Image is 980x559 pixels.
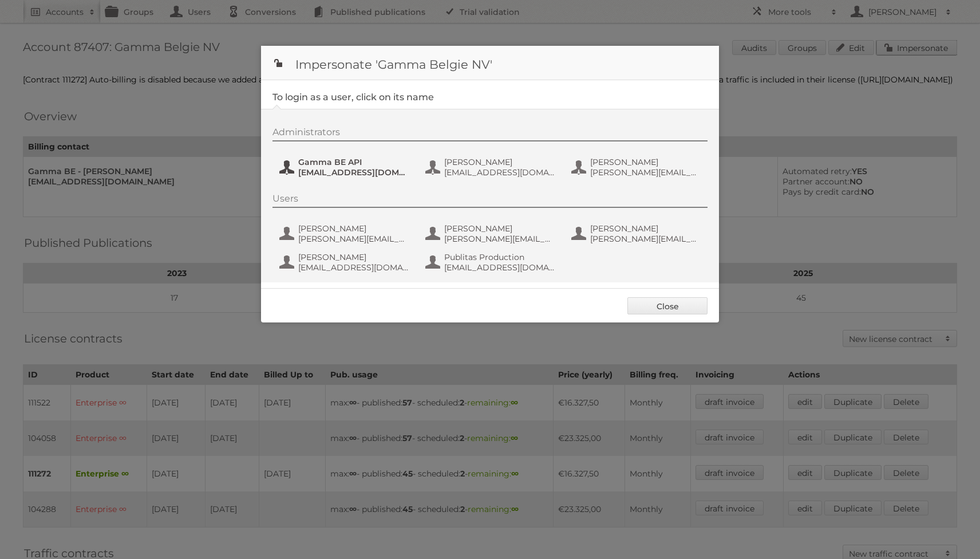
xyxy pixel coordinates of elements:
[444,252,555,262] span: Publitas Production
[278,222,413,245] button: [PERSON_NAME] [PERSON_NAME][EMAIL_ADDRESS][DOMAIN_NAME]
[298,234,409,244] span: [PERSON_NAME][EMAIL_ADDRESS][DOMAIN_NAME]
[298,262,409,273] span: [EMAIL_ADDRESS][DOMAIN_NAME]
[444,223,555,234] span: [PERSON_NAME]
[298,157,409,167] span: Gamma BE API
[424,156,559,179] button: [PERSON_NAME] [EMAIL_ADDRESS][DOMAIN_NAME]
[590,167,701,178] span: [PERSON_NAME][EMAIL_ADDRESS][DOMAIN_NAME]
[261,46,719,80] h1: Impersonate 'Gamma Belgie NV'
[272,92,434,103] legend: To login as a user, click on its name
[298,252,409,262] span: [PERSON_NAME]
[298,223,409,234] span: [PERSON_NAME]
[298,167,409,178] span: [EMAIL_ADDRESS][DOMAIN_NAME]
[627,297,708,314] a: Close
[590,234,701,244] span: [PERSON_NAME][EMAIL_ADDRESS][DOMAIN_NAME]
[444,262,555,273] span: [EMAIL_ADDRESS][DOMAIN_NAME]
[590,223,701,234] span: [PERSON_NAME]
[444,157,555,167] span: [PERSON_NAME]
[272,193,708,208] div: Users
[444,234,555,244] span: [PERSON_NAME][EMAIL_ADDRESS][DOMAIN_NAME]
[424,251,559,274] button: Publitas Production [EMAIL_ADDRESS][DOMAIN_NAME]
[570,222,705,245] button: [PERSON_NAME] [PERSON_NAME][EMAIL_ADDRESS][DOMAIN_NAME]
[272,127,708,141] div: Administrators
[444,167,555,178] span: [EMAIL_ADDRESS][DOMAIN_NAME]
[278,251,413,274] button: [PERSON_NAME] [EMAIL_ADDRESS][DOMAIN_NAME]
[424,222,559,245] button: [PERSON_NAME] [PERSON_NAME][EMAIL_ADDRESS][DOMAIN_NAME]
[278,156,413,179] button: Gamma BE API [EMAIL_ADDRESS][DOMAIN_NAME]
[590,157,701,167] span: [PERSON_NAME]
[570,156,705,179] button: [PERSON_NAME] [PERSON_NAME][EMAIL_ADDRESS][DOMAIN_NAME]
